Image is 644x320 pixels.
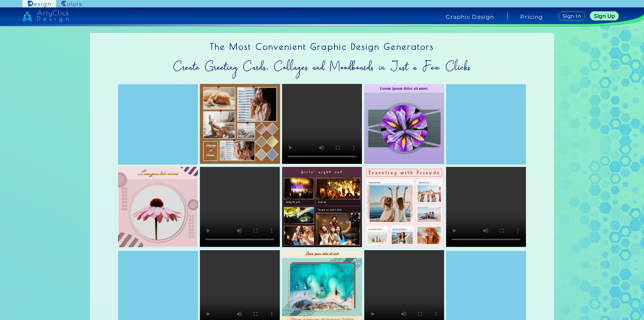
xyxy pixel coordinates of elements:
[61,1,82,7] img: ArtyClick Colors logo
[520,14,543,19] a: Pricing
[90,56,554,78] h2: Create Greeting Cards, Collages and Moodboards in Just a Few Clicks
[595,14,614,18] h5: Sign Up
[90,33,554,56] h1: The Most Convenient Graphic Design Generators
[22,10,69,22] img: artyclick_design_logo_white_combined_path.svg
[563,14,580,18] h5: Sign In
[560,12,584,20] a: Sign In
[592,12,617,20] a: Sign Up
[446,14,494,19] h4: Graphic Design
